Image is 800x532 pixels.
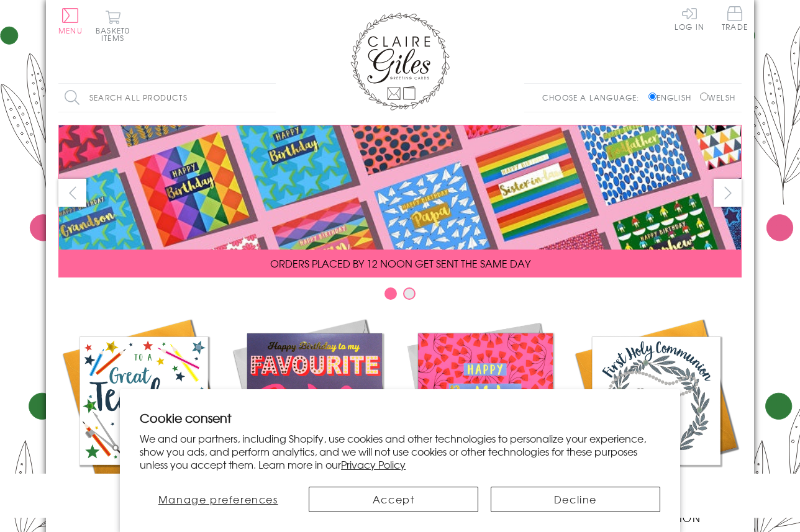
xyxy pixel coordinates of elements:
span: ORDERS PLACED BY 12 NOON GET SENT THE SAME DAY [270,256,530,271]
button: Decline [491,487,660,512]
input: Search [263,84,276,112]
a: Log In [675,6,704,30]
input: Welsh [700,92,708,101]
button: Carousel Page 1 (Current Slide) [384,287,397,300]
a: New Releases [229,315,400,510]
a: Academic [58,315,229,510]
button: Accept [309,487,478,512]
input: English [648,92,657,101]
label: English [648,92,698,103]
p: Choose a language: [542,92,646,103]
h2: Cookie consent [140,409,660,426]
span: Trade [722,6,748,30]
a: Privacy Policy [341,457,406,472]
a: Communion and Confirmation [571,315,742,525]
p: We and our partners, including Shopify, use cookies and other technologies to personalize your ex... [140,432,660,471]
label: Welsh [700,92,735,103]
div: Carousel Pagination [58,287,742,306]
span: Menu [58,25,83,36]
button: Basket0 items [96,10,130,42]
button: Menu [58,8,83,34]
button: Manage preferences [140,487,296,512]
button: Carousel Page 2 [403,287,416,300]
button: next [714,179,742,207]
span: 0 items [101,25,130,43]
a: Trade [722,6,748,33]
a: Birthdays [400,315,571,510]
input: Search all products [58,84,276,112]
button: prev [58,179,86,207]
span: Manage preferences [158,492,278,507]
img: Claire Giles Greetings Cards [350,12,450,110]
